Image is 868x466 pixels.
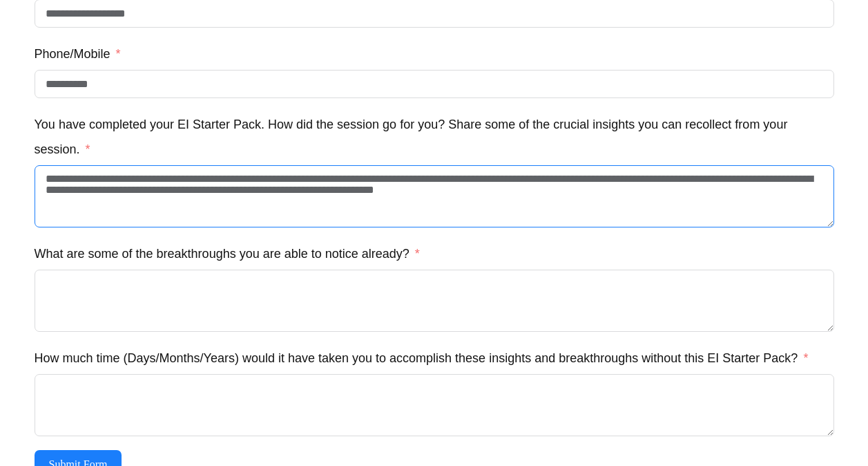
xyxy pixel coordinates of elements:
[35,70,834,98] input: Phone/Mobile
[35,41,121,66] label: Phone/Mobile
[35,270,834,332] textarea: What are some of the breakthroughs you are able to notice already?
[35,241,420,266] label: What are some of the breakthroughs you are able to notice already?
[35,374,834,436] textarea: How much time (Days/Months/Years) would it have taken you to accomplish these insights and breakt...
[35,346,809,371] label: How much time (Days/Months/Years) would it have taken you to accomplish these insights and breakt...
[35,112,834,162] label: You have completed your EI Starter Pack. How did the session go for you? Share some of the crucia...
[35,165,834,227] textarea: You have completed your EI Starter Pack. How did the session go for you? Share some of the crucia...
